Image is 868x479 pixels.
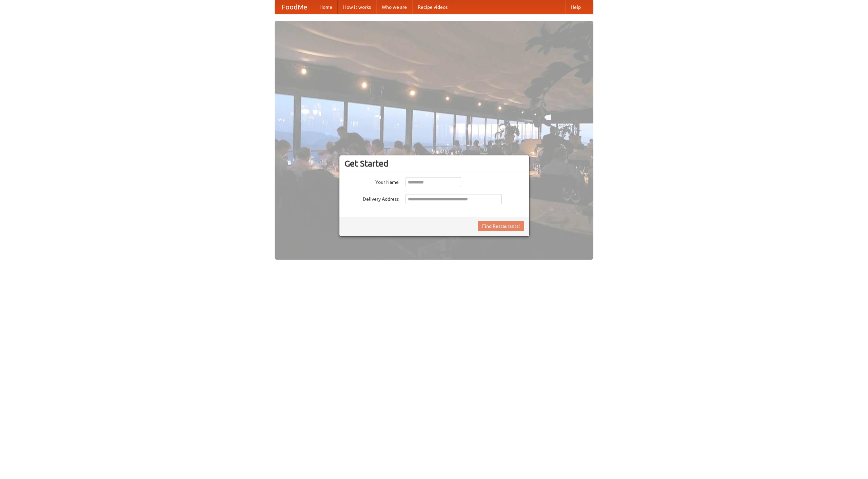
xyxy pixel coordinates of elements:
a: FoodMe [275,0,314,14]
a: Who we are [376,0,412,14]
label: Your Name [344,177,399,186]
button: Find Restaurants! [478,221,524,231]
h3: Get Started [344,158,524,169]
label: Delivery Address [344,194,399,202]
a: Home [314,0,338,14]
a: Recipe videos [412,0,453,14]
a: How it works [338,0,376,14]
a: Help [565,0,586,14]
